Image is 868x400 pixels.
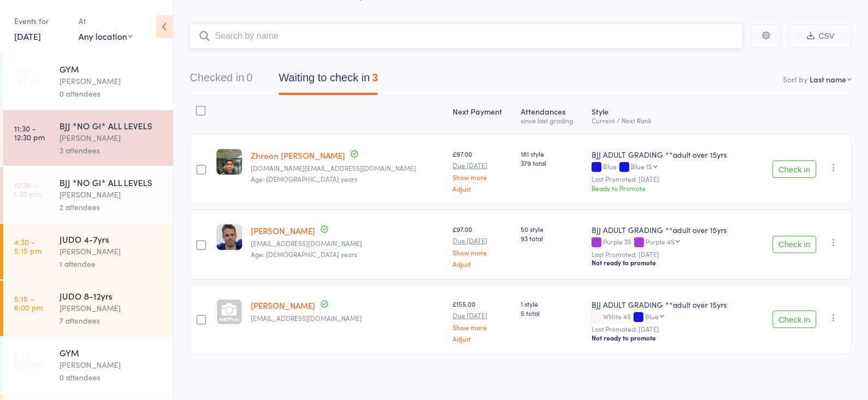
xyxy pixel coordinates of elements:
a: [PERSON_NAME] [251,300,315,311]
small: farooq.mirza@pm.me [251,314,444,322]
a: 11:30 -1:45 pmGYM[PERSON_NAME]0 attendees [3,53,173,109]
div: 0 attendees [59,371,164,384]
a: 5:15 -6:00 pmJUDO 8-12yrs[PERSON_NAME]7 attendees [3,280,173,336]
a: [PERSON_NAME] [251,225,315,236]
a: Show more [453,249,511,256]
time: 11:30 - 1:45 pm [14,67,41,85]
a: Adjust [453,335,511,342]
time: 11:30 - 12:30 pm [14,124,45,141]
a: Show more [453,324,511,331]
a: 12:30 -1:30 pmBJJ *NO GI* ALL LEVELS[PERSON_NAME]2 attendees [3,167,173,223]
div: Style [587,100,755,129]
button: Check in [773,160,816,178]
div: Blue 1S [631,163,652,170]
input: Search by name [190,23,743,49]
img: image1575578191.png [216,149,242,175]
div: BJJ ADULT GRADING **adult over 15yrs [592,149,750,160]
a: Adjust [453,185,511,192]
div: Blue [592,163,750,172]
div: [PERSON_NAME] [59,132,164,144]
div: 3 attendees [59,144,164,157]
label: Sort by [783,74,807,85]
span: 1 style [521,299,583,308]
a: Adjust [453,260,511,267]
div: JUDO 4-7yrs [59,233,164,245]
div: Not ready to promote [592,333,750,342]
small: Last Promoted: [DATE] [592,175,750,183]
div: 0 [246,71,252,83]
a: 4:30 -5:15 pmJUDO 4-7yrs[PERSON_NAME]1 attendee [3,224,173,279]
div: Next Payment [448,100,516,129]
div: GYM [59,63,164,75]
small: Due [DATE] [453,237,511,244]
div: BJJ *NO GI* ALL LEVELS [59,176,164,188]
div: Blue [645,313,659,320]
span: 379 total [521,158,583,168]
div: [PERSON_NAME] [59,245,164,258]
div: JUDO 8-12yrs [59,290,164,302]
div: BJJ ADULT GRADING **adult over 15yrs [592,299,750,310]
small: Due [DATE] [453,312,511,319]
div: [PERSON_NAME] [59,75,164,87]
div: Last name [810,74,846,85]
div: 7 attendees [59,314,164,327]
small: Due [DATE] [453,162,511,169]
div: At [79,12,132,30]
div: BJJ ADULT GRADING **adult over 15yrs [592,224,750,235]
div: £155.00 [453,299,511,342]
div: Not ready to promote [592,258,750,267]
div: Events for [14,12,68,30]
small: Last Promoted: [DATE] [592,325,750,333]
small: Last Promoted: [DATE] [592,250,750,258]
a: Show more [453,174,511,181]
div: Any location [79,30,132,42]
a: [DATE] [14,30,41,42]
button: CSV [789,25,852,48]
img: image1653485954.png [216,224,242,250]
span: Age: [DEMOGRAPHIC_DATA] years [251,249,357,259]
a: 5:45 -8:00 pmGYM[PERSON_NAME]0 attendees [3,337,173,393]
small: auridefender@hotmail.co.uk [251,240,444,247]
time: 4:30 - 5:15 pm [14,237,41,255]
button: Waiting to check in3 [279,66,378,95]
span: 5 total [521,308,583,318]
button: Check in [773,311,816,328]
div: £97.00 [453,224,511,267]
div: BJJ *NO GI* ALL LEVELS [59,120,164,132]
div: [PERSON_NAME] [59,302,164,314]
div: since last grading [521,117,583,124]
time: 5:45 - 8:00 pm [14,351,43,368]
a: 11:30 -12:30 pmBJJ *NO GI* ALL LEVELS[PERSON_NAME]3 attendees [3,110,173,166]
span: Age: [DEMOGRAPHIC_DATA] years [251,174,357,183]
time: 5:15 - 6:00 pm [14,294,43,312]
a: Zhroon [PERSON_NAME] [251,150,345,161]
div: Purple 4S [646,238,674,245]
div: Current / Next Rank [592,117,750,124]
div: WHite 4S [592,313,750,322]
span: 181 style [521,149,583,158]
button: Checked in0 [190,66,252,95]
button: Check in [773,236,816,253]
div: 1 attendee [59,258,164,270]
div: 3 [372,71,378,83]
div: Purple 3S [592,238,750,247]
div: Atten­dances [516,100,587,129]
small: zhroon.al@gmail.com [251,164,444,172]
div: 0 attendees [59,87,164,100]
div: £97.00 [453,149,511,192]
span: 93 total [521,234,583,243]
span: 50 style [521,224,583,234]
div: Ready to Promote [592,183,750,193]
div: [PERSON_NAME] [59,188,164,201]
div: [PERSON_NAME] [59,359,164,371]
div: GYM [59,347,164,359]
div: 2 attendees [59,201,164,213]
time: 12:30 - 1:30 pm [14,181,41,198]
